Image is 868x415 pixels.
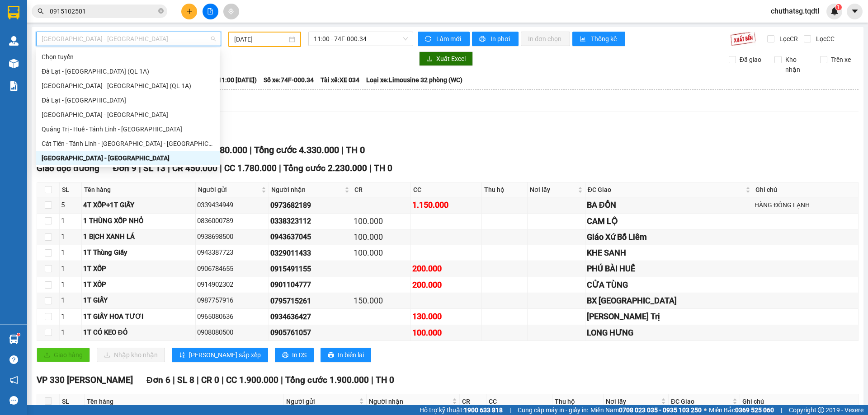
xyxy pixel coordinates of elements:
span: SL 8 [177,375,194,385]
th: Thu hộ [552,394,604,409]
div: 1 [61,247,80,258]
span: 150.000 [38,61,71,71]
div: 100.000 [354,215,409,228]
span: Loại xe: Limousine 32 phòng (WC) [366,75,462,85]
span: file-add [207,8,213,14]
span: Giao: [68,38,132,57]
span: Hỗ trợ kỹ thuật: [420,405,503,415]
span: ĐC Giao [588,185,744,195]
span: close-circle [158,8,164,14]
div: 0915491155 [270,263,350,275]
div: 0965080636 [197,312,267,322]
div: 1 BỊCH XANH LÁ [83,232,194,242]
span: CC 1.780.000 [224,163,277,173]
span: | [371,375,373,385]
button: In đơn chọn [521,32,570,46]
span: Tổng cước 4.330.000 [254,145,339,155]
span: CC 1.900.000 [226,375,278,385]
span: In phơi [491,34,511,44]
span: SL 13 [143,163,165,173]
div: Cát Tiên - Tánh Linh - Huế - Quảng Trị [36,136,220,151]
div: 1 [61,280,80,290]
span: CC: [23,61,36,71]
span: search [38,8,44,14]
div: 1 [61,232,80,242]
span: CR: [3,61,16,71]
span: Trên xe [827,55,854,65]
div: 1T GIẤY [83,295,194,306]
span: Người nhận [271,185,343,195]
div: Quảng Trị - Huế - Tánh Linh - Cát Tiên [36,122,220,136]
div: 0329011433 [270,247,350,259]
button: printerIn phơi [472,32,519,46]
strong: 0369 525 060 [735,406,774,414]
span: 11:00 - 74F-000.34 [314,32,408,46]
th: Tên hàng [85,394,284,409]
span: Cung cấp máy in - giấy in: [518,405,588,415]
th: Thu hộ [482,182,528,197]
div: CAM LỘ [587,215,751,228]
span: Tổng cước 2.230.000 [283,163,367,173]
div: 0943637045 [270,231,350,242]
img: warehouse-icon [9,36,19,46]
div: 0973682189 [270,200,350,211]
span: printer [282,352,288,359]
div: PHÚ BÀI HUẾ [587,262,751,275]
span: | [781,405,782,415]
div: KHE SANH [587,247,751,259]
strong: 1900 633 818 [464,406,503,414]
span: TH 0 [374,163,392,173]
button: printerIn DS [275,348,314,362]
th: SL [60,394,85,409]
div: CỬA TÙNG [587,279,751,291]
span: VP An Sương [4,11,42,31]
th: CR [352,182,411,197]
span: Người nhận [369,396,451,406]
div: 1.150.000 [412,199,480,211]
div: 0914902302 [197,280,267,290]
span: aim [228,8,234,14]
span: printer [328,352,334,359]
div: Chọn tuyến [42,52,214,62]
div: [GEOGRAPHIC_DATA] - [GEOGRAPHIC_DATA] [42,153,214,163]
div: 1T XỐP [83,264,194,275]
span: Miền Bắc [709,405,774,415]
span: Lọc CR [776,34,799,44]
span: | [220,163,222,173]
th: SL [60,182,82,197]
span: Đã giao [736,55,765,65]
span: TH 0 [346,145,365,155]
div: 0908080500 [197,327,267,338]
div: [PERSON_NAME] Trị [587,310,751,323]
span: printer [479,36,487,43]
img: solution-icon [9,81,19,91]
img: 9k= [730,32,756,46]
div: 0901104777 [270,279,350,290]
span: notification [9,376,18,384]
th: Ghi chú [740,394,859,409]
span: | [369,163,372,173]
input: Tìm tên, số ĐT hoặc mã đơn [50,6,156,16]
span: VP 330 [PERSON_NAME] [37,375,133,385]
span: 1 [837,4,840,10]
div: Sài Gòn - Quảng Trị [36,151,220,165]
span: message [9,396,18,405]
sup: 1 [17,333,20,336]
th: Ghi chú [753,182,859,197]
span: plus [186,8,193,14]
img: warehouse-icon [9,335,19,344]
button: uploadGiao hàng [37,348,90,362]
div: 100.000 [354,231,409,243]
span: | [281,375,283,385]
span: question-circle [9,355,18,364]
div: 1T GIẤY HOA TƯƠI [83,312,194,322]
div: 0836000789 [197,216,267,227]
span: | [139,163,141,173]
span: Tổng cước 1.900.000 [285,375,369,385]
span: Lọc CC [812,34,836,44]
div: 0339434949 [197,200,267,211]
div: 100.000 [412,326,480,339]
button: sort-ascending[PERSON_NAME] sắp xếp [172,348,268,362]
div: Đà Lạt - [GEOGRAPHIC_DATA] [42,95,214,105]
span: Người gửi [286,396,357,406]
